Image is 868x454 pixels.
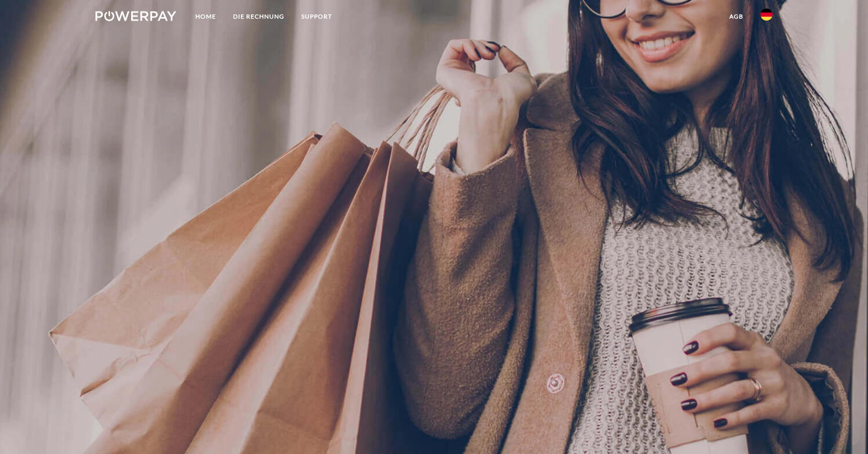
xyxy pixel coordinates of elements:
a: Home [187,8,225,26]
a: agb [721,8,752,26]
a: SUPPORT [293,8,341,26]
iframe: Schaltfläche zum Öffnen des Messaging-Fensters [828,414,860,446]
a: DIE RECHNUNG [225,8,293,26]
img: logo-powerpay-white.svg [95,11,176,21]
img: de [761,9,773,21]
